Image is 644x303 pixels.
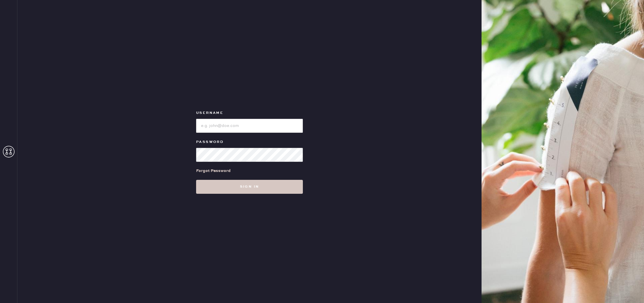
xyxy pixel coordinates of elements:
[196,110,303,116] label: Username
[196,119,303,133] input: e.g. john@doe.com
[196,180,303,194] button: Sign in
[196,139,303,146] label: Password
[196,162,231,180] a: Forgot Password
[196,168,231,174] div: Forgot Password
